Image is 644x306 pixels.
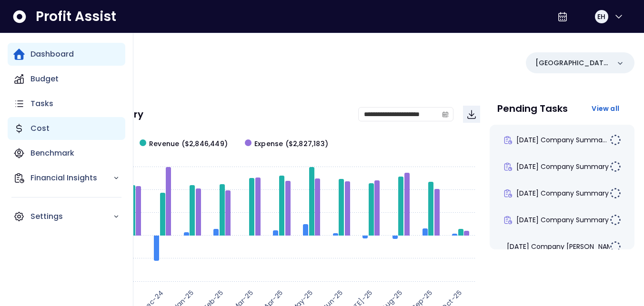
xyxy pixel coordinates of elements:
[254,139,328,149] span: Expense ($2,827,183)
[610,161,621,172] img: Not yet Started
[30,73,59,85] p: Budget
[610,214,621,226] img: Not yet Started
[516,215,609,225] span: [DATE] Company Summary
[535,58,610,68] p: [GEOGRAPHIC_DATA]
[30,148,74,159] p: Benchmark
[30,123,50,134] p: Cost
[36,8,116,25] span: Profit Assist
[149,139,228,149] span: Revenue ($2,846,449)
[516,188,609,198] span: [DATE] Company Summary
[442,111,449,118] svg: calendar
[30,98,53,109] p: Tasks
[592,104,619,113] span: View all
[610,134,621,146] img: Not yet Started
[30,49,74,60] p: Dashboard
[30,211,113,222] p: Settings
[584,100,627,117] button: View all
[597,12,605,21] span: EH
[30,172,113,184] p: Financial Insights
[497,104,568,113] p: Pending Tasks
[610,241,621,252] img: Not yet Started
[516,135,607,145] span: [DATE] Company Summa...
[610,188,621,199] img: Not yet Started
[507,242,623,251] span: [DATE] Company [PERSON_NAME]...
[463,106,480,123] button: Download
[516,162,609,171] span: [DATE] Company Summary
